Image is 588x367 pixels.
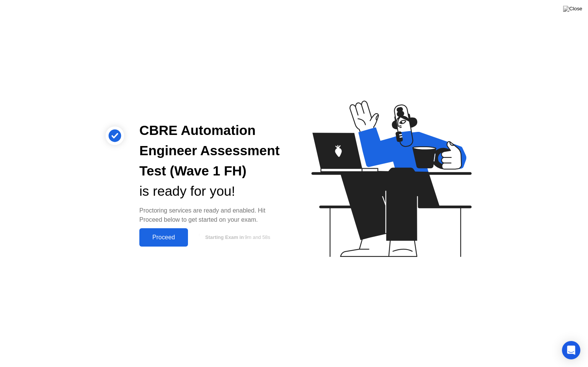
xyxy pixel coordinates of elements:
[142,234,186,241] div: Proceed
[562,341,580,359] div: Open Intercom Messenger
[139,228,188,247] button: Proceed
[139,206,282,224] div: Proctoring services are ready and enabled. Hit Proceed below to get started on your exam.
[192,230,282,245] button: Starting Exam in9m and 58s
[563,6,582,12] img: Close
[139,120,282,181] div: CBRE Automation Engineer Assessment Test (Wave 1 FH)
[245,234,270,240] span: 9m and 58s
[139,181,282,201] div: is ready for you!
